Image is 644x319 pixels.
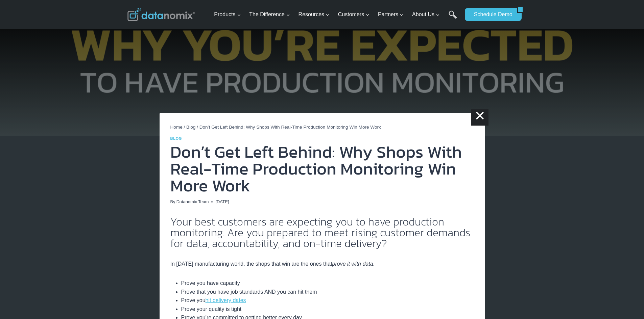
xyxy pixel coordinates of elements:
[449,10,457,26] a: Search
[127,8,195,21] img: Datanomix
[249,10,290,19] span: The Difference
[181,288,474,296] li: Prove that you have job standards AND you can hit them
[184,125,185,130] span: /
[186,125,195,130] a: Blog
[465,8,517,21] a: Schedule Demo
[170,125,183,130] a: Home
[170,198,175,205] span: By
[471,109,488,126] a: ×
[412,10,440,19] span: About Us
[211,4,461,26] nav: Primary Navigation
[215,198,229,205] time: [DATE]
[170,136,182,140] a: Blog
[170,260,474,268] p: In [DATE] manufacturing world, the shops that win are the ones that .
[176,199,209,204] a: Datanomix Team
[197,125,198,130] span: /
[332,261,373,267] em: prove it with data
[181,305,474,314] li: Prove your quality is tight
[181,296,474,305] li: Prove you
[199,125,381,130] span: Don’t Get Left Behind: Why Shops With Real-Time Production Monitoring Win More Work
[206,297,246,303] a: hit delivery dates
[170,216,474,249] h2: Your best customers are expecting you to have production monitoring. Are you prepared to meet ris...
[181,279,474,288] li: Prove you have capacity
[338,10,369,19] span: Customers
[299,10,330,19] span: Resources
[170,124,474,131] nav: Breadcrumbs
[214,10,241,19] span: Products
[170,143,474,194] h1: Don’t Get Left Behind: Why Shops With Real-Time Production Monitoring Win More Work
[378,10,404,19] span: Partners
